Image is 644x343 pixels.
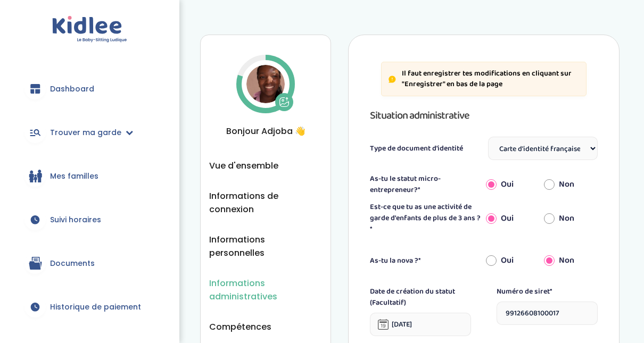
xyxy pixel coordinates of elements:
span: Dashboard [50,83,94,95]
input: Siret [497,302,598,325]
p: Il faut enregistrer tes modifications en cliquant sur "Enregistrer" en bas de la page [402,69,580,89]
label: Date de création du statut (Facultatif) [370,286,471,308]
label: As-tu le statut micro-entrepreneur?* [370,173,482,196]
input: Date [370,313,471,336]
label: Non [559,178,574,191]
label: Oui [501,178,514,191]
span: Trouver ma garde [50,127,121,138]
img: Avatar [246,65,285,103]
span: Documents [50,258,95,269]
button: Informations de connexion [209,189,322,216]
label: Non [559,254,574,267]
span: Suivi horaires [50,214,101,225]
label: Numéro de siret* [497,286,598,297]
a: Trouver ma garde [16,113,163,152]
a: Historique de paiement [16,288,163,326]
button: Informations personnelles [209,233,322,260]
label: Est-ce que tu as une activité de garde d'enfants de plus de 3 ans ?* [370,202,482,235]
button: Vue d'ensemble [209,159,278,172]
label: Type de document d'identité [370,143,463,154]
span: Historique de paiement [50,302,141,313]
label: As-tu la nova ?* [370,255,482,266]
span: Bonjour Adjoba 👋 [209,124,322,138]
label: Oui [501,212,514,225]
a: Documents [16,244,163,282]
label: Oui [501,254,514,267]
button: Informations administratives [209,277,322,303]
label: Non [559,212,574,225]
h3: Situation administrative [370,107,598,124]
span: Mes familles [50,171,98,182]
a: Suivi horaires [16,200,163,239]
a: Mes familles [16,157,163,195]
img: logo.svg [52,16,127,43]
button: Compétences [209,320,271,333]
a: Dashboard [16,70,163,108]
